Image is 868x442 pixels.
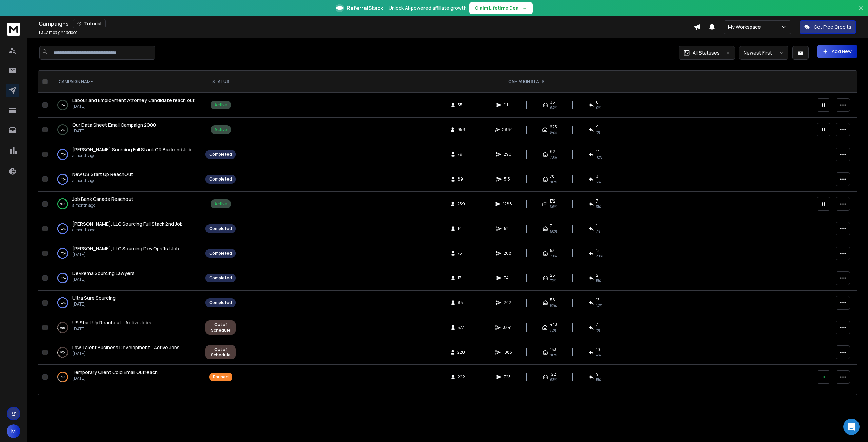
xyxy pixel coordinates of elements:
[60,250,66,257] p: 100 %
[596,328,600,333] span: 1 %
[72,104,195,109] p: [DATE]
[596,100,599,105] span: 0
[347,4,383,12] span: ReferralStack
[72,344,180,351] a: Law Talent Business Development - Active Jobs
[504,275,511,281] span: 74
[72,351,180,356] p: [DATE]
[504,152,511,157] span: 290
[72,146,191,153] span: [PERSON_NAME] Sourcing Full Stack OR Backend Job
[856,4,865,20] button: Close banner
[550,130,557,135] span: 64 %
[458,226,465,231] span: 14
[503,325,512,330] span: 3341
[596,105,601,110] span: 0 %
[72,220,183,227] a: [PERSON_NAME], LLC Sourcing Full Stack 2nd Job
[72,128,156,134] p: [DATE]
[458,374,465,380] span: 222
[596,253,603,259] span: 20 %
[596,322,598,328] span: 7
[458,300,465,306] span: 88
[240,71,813,93] th: CAMPAIGN STATS
[209,275,232,281] div: Completed
[72,203,133,208] p: a month ago
[550,105,557,110] span: 64 %
[739,46,788,60] button: Newest First
[51,167,201,192] td: 100%New US Start Up ReachOuta month ago
[72,171,133,178] a: New US Start Up ReachOut
[596,179,601,185] span: 3 %
[550,328,556,333] span: 75 %
[693,49,720,56] p: All Statuses
[596,347,600,352] span: 10
[7,424,20,438] span: M
[550,174,555,179] span: 78
[596,198,598,204] span: 7
[503,201,512,207] span: 1288
[596,174,598,179] span: 3
[550,124,557,130] span: 625
[51,216,201,241] td: 100%[PERSON_NAME], LLC Sourcing Full Stack 2nd Joba month ago
[60,275,66,281] p: 100 %
[458,275,465,281] span: 13
[51,118,201,142] td: 0%Our Data Sheet Email Campaign 2000[DATE]
[51,241,201,266] td: 100%[PERSON_NAME], LLC Sourcing Dev Ops 1st Job[DATE]
[72,369,158,376] a: Temporary Client Cold Email Outreach
[72,97,195,104] a: Labour and Employment Attorney Candidate reach out
[458,102,465,108] span: 55
[72,326,151,332] p: [DATE]
[51,291,201,315] td: 100%Ultra Sure Sourcing[DATE]
[800,20,856,34] button: Get Free Credits
[596,204,601,209] span: 3 %
[209,347,232,358] div: Out of Schedule
[72,227,183,233] p: a month ago
[457,201,465,207] span: 259
[60,201,65,207] p: 99 %
[51,315,201,340] td: 93%US Start Up Reachout - Active Jobs[DATE]
[214,102,227,108] div: Active
[843,419,860,435] div: Open Intercom Messenger
[72,122,156,128] a: Our Data Sheet Email Campaign 2000
[209,322,232,333] div: Out of Schedule
[72,301,116,307] p: [DATE]
[596,124,599,130] span: 9
[60,374,65,380] p: 79 %
[60,349,65,356] p: 93 %
[728,24,764,30] p: My Workspace
[550,154,557,160] span: 79 %
[213,374,229,380] div: Paused
[209,251,232,256] div: Completed
[596,223,597,229] span: 1
[209,300,232,306] div: Completed
[596,303,602,308] span: 14 %
[72,196,133,202] span: Job Bank Canada Reachout
[550,372,556,377] span: 122
[550,179,557,185] span: 86 %
[39,19,694,28] div: Campaigns
[550,352,557,358] span: 80 %
[60,299,66,306] p: 100 %
[61,126,65,133] p: 0 %
[51,142,201,167] td: 100%[PERSON_NAME] Sourcing Full Stack OR Backend Joba month ago
[550,223,552,229] span: 7
[814,24,851,30] p: Get Free Credits
[72,295,116,301] span: Ultra Sure Sourcing
[596,149,600,154] span: 14
[817,45,857,58] button: Add New
[596,154,602,160] span: 18 %
[60,151,66,158] p: 100 %
[51,192,201,216] td: 99%Job Bank Canada Reachouta month ago
[72,178,133,183] p: a month ago
[458,251,465,256] span: 75
[504,226,511,231] span: 52
[72,245,179,252] span: [PERSON_NAME], LLC Sourcing Dev Ops 1st Job
[458,176,465,182] span: 89
[469,2,533,14] button: Claim Lifetime Deal→
[550,248,555,253] span: 53
[39,29,43,35] span: 12
[72,319,151,326] a: US Start Up Reachout - Active Jobs
[596,273,598,278] span: 2
[39,30,78,35] p: Campaigns added
[596,352,601,358] span: 4 %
